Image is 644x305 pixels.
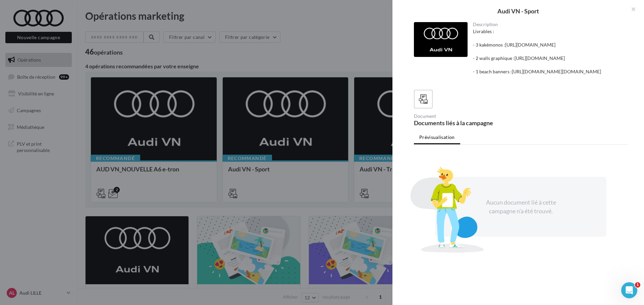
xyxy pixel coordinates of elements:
a: [URL][DOMAIN_NAME][DOMAIN_NAME] [512,69,601,74]
iframe: Intercom live chat [621,282,637,298]
div: Description [473,22,623,27]
a: [URL][DOMAIN_NAME] [505,42,555,48]
div: Documents liés à la campagne [414,120,518,126]
div: Livrables : - 3 kakémonos : - 2 walls graphique : - 1 beach banners : [473,28,623,82]
div: Document [414,114,518,119]
span: 1 [635,282,640,288]
div: Audi VN - Sport [403,8,633,14]
a: [URL][DOMAIN_NAME] [515,55,565,61]
div: Aucun document lié à cette campagne n'a été trouvé. [478,198,563,215]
